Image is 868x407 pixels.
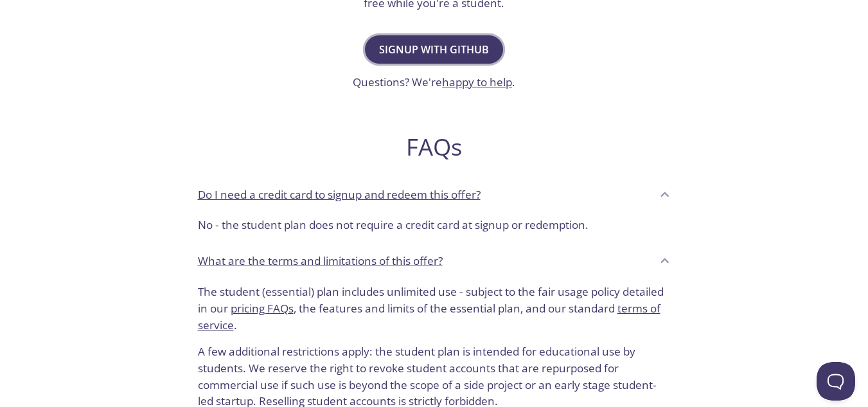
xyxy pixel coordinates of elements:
iframe: Help Scout Beacon - Open [817,362,855,401]
h2: FAQs [188,132,681,161]
p: The student (essential) plan includes unlimited use - subject to the fair usage policy detailed i... [198,284,671,333]
button: Signup with GitHub [365,35,503,64]
div: Do I need a credit card to signup and redeem this offer? [188,212,681,244]
h3: Questions? We're . [353,74,515,91]
a: terms of service [198,301,660,332]
div: What are the terms and limitations of this offer? [188,244,681,278]
span: Signup with GitHub [379,41,489,59]
div: Do I need a credit card to signup and redeem this offer? [188,177,681,212]
p: What are the terms and limitations of this offer? [198,253,443,269]
a: happy to help [442,75,512,89]
p: Do I need a credit card to signup and redeem this offer? [198,186,481,203]
p: No - the student plan does not require a credit card at signup or redemption. [198,217,671,233]
a: pricing FAQs [231,301,294,316]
